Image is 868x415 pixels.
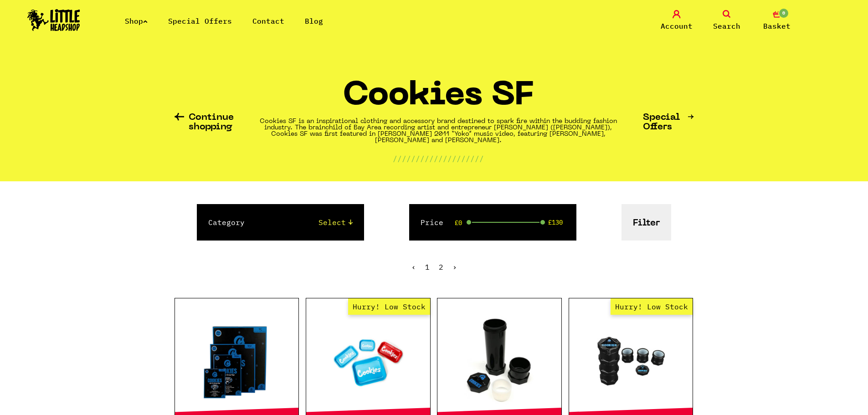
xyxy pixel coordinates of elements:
[411,263,416,271] li: « Previous
[421,217,443,228] label: Price
[348,298,430,315] span: Hurry! Low Stock
[713,20,740,31] span: Search
[548,219,563,226] span: £130
[252,16,284,26] a: Contact
[452,262,457,272] a: Next »
[305,16,323,26] a: Blog
[661,20,693,31] span: Account
[611,298,693,315] span: Hurry! Low Stock
[704,10,750,31] a: Search
[425,262,430,272] span: 1
[343,81,534,118] h1: Cookies SF
[208,217,245,228] label: Category
[643,113,694,132] a: Special Offers
[778,8,789,19] span: 0
[27,9,80,31] img: Little Head Shop Logo
[569,314,693,405] a: Hurry! Low Stock
[175,113,234,132] a: Continue shopping
[306,314,430,405] a: Hurry! Low Stock
[260,118,617,143] strong: Cookies SF is an inspirational clothing and accessory brand destined to spark fire within the bud...
[168,16,232,26] a: Special Offers
[455,219,462,226] span: £0
[393,153,484,164] p: ////////////////////
[763,20,791,31] span: Basket
[754,10,800,31] a: 0 Basket
[439,262,443,272] a: 2
[125,16,148,26] a: Shop
[621,204,671,241] button: Filter
[411,262,416,272] span: ‹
